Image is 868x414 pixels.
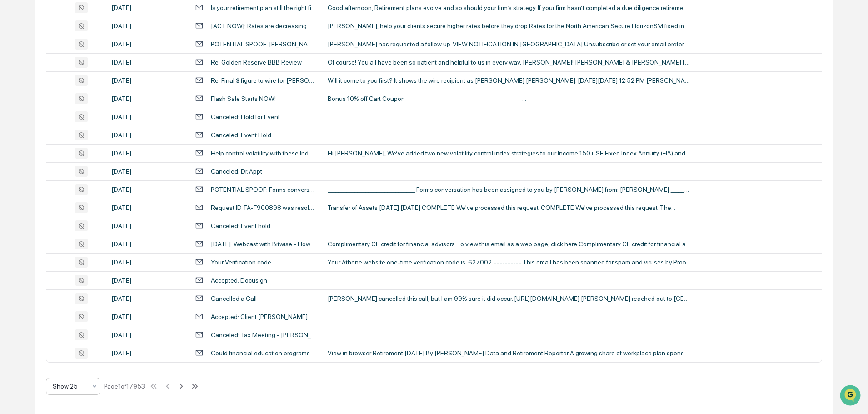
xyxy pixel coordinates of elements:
[328,204,691,211] div: Transfer of Assets [DATE] [DATE] COMPLETE We've processed this request. COMPLETE We've processed ...
[5,111,62,127] a: 🖐️Preclearance
[111,168,184,175] div: [DATE]
[328,259,691,266] div: Your Athene website one-time verification code is: 627002. ---------- This email has been scanned...
[211,40,317,48] div: POTENTIAL SPOOF: [PERSON_NAME] requested a follow-up
[18,132,57,141] span: Data Lookup
[111,204,184,211] div: [DATE]
[111,295,184,302] div: [DATE]
[111,277,184,284] div: [DATE]
[31,79,115,86] div: We're available if you need us!
[211,349,317,357] div: Could financial education programs backfire on advisors?
[328,4,691,11] div: Good afternoon, Retirement plans evolve and so should your firm’s strategy. If your firm hasn’t c...
[211,113,280,120] div: Canceled: Hold for Event
[211,277,267,284] div: Accepted: Docusign
[9,115,16,123] div: 🖐️
[328,59,691,66] div: Of course! You all have been so patient and helpful to us in every way, [PERSON_NAME]! [PERSON_NA...
[211,77,317,84] div: Re: Final $ figure to wire for [PERSON_NAME] changed
[839,384,863,409] iframe: Open customer support
[211,4,317,11] div: Is your retirement plan still the right fit for your firm?
[328,349,691,357] div: View in browser Retirement [DATE] By [PERSON_NAME] Data and Retirement Reporter A growing share o...
[328,295,691,302] div: [PERSON_NAME] cancelled this call, but I am 99% sure it did occur. [URL][DOMAIN_NAME] [PERSON_NAM...
[211,259,271,266] div: Your Verification code
[211,150,317,157] div: Help control volatility with these Index Strategies
[111,186,184,193] div: [DATE]
[111,40,184,48] div: [DATE]
[9,133,16,140] div: 🔎
[104,383,145,390] div: Page 1 of 17953
[111,349,184,357] div: [DATE]
[111,59,184,66] div: [DATE]
[111,222,184,229] div: [DATE]
[211,95,276,102] div: Flash Sale Starts NOW!
[9,70,25,86] img: 1746055101610-c473b297-6a78-478c-a979-82029cc54cd1
[211,331,317,339] div: Canceled: Tax Meeting - [PERSON_NAME] & [PERSON_NAME]
[111,240,184,248] div: [DATE]
[111,331,184,339] div: [DATE]
[62,111,116,127] a: 🗄️Attestations
[31,70,149,79] div: Start new chat
[211,204,317,211] div: Request ID TA-F900898 was resolved.
[75,115,113,124] span: Attestations
[111,131,184,139] div: [DATE]
[211,222,270,229] div: Canceled: Event hold
[328,77,691,84] div: Will it come to you first? It shows the wire recipient as [PERSON_NAME] [PERSON_NAME]. [DATE][DAT...
[328,150,691,157] div: Hi [PERSON_NAME], We’ve added two new volatility control index strategies to our Income 150+ SE F...
[64,154,110,161] a: Powered byPylon
[111,113,184,120] div: [DATE]
[211,131,271,139] div: Canceled: Event Hold
[111,95,184,102] div: [DATE]
[328,40,691,48] div: [PERSON_NAME] has requested a follow up. VIEW NOTIFICATION IN [GEOGRAPHIC_DATA] Unsubscribe or se...
[111,259,184,266] div: [DATE]
[155,72,165,83] button: Start new chat
[66,115,73,123] div: 🗄️
[211,295,257,302] div: Cancelled a Call
[211,22,317,30] div: [ACT NOW]: Rates are decreasing on the Secure Horizon FIAs
[328,95,691,102] div: Bonus 10% off Cart Coupon ‌ ‌ ‌ ‌ ‌ ‌ ‌ ‌ ‌ ‌ ‌ ‌ ‌ ‌ ‌ ‌ ‌ ‌ ‌ ‌ ‌ ‌ ‌ ‌ ‌ ‌ ‌ ‌ ‌ ‌ ‌ ‌ ‌ ‌ ‌ ‌...
[111,313,184,320] div: [DATE]
[111,150,184,157] div: [DATE]
[211,240,317,248] div: [DATE]: Webcast with Bitwise - How to Build a Crypto Sleeve for Your Portfolio - [DATE] Credit
[211,313,317,320] div: Accepted: Client [PERSON_NAME] & [PERSON_NAME]
[211,168,262,175] div: Canceled: Dr. Appt
[328,186,691,193] div: ________________________________ Forms conversation has been assigned to you by [PERSON_NAME] fro...
[328,22,691,30] div: [PERSON_NAME], help your clients secure higher rates before they drop Rates for the North America...
[328,240,691,248] div: Complimentary CE credit for financial advisors. To view this email as a web page, click here Comp...
[18,115,59,124] span: Preclearance
[90,154,110,161] span: Pylon
[9,19,165,34] p: How can we help?
[111,4,184,11] div: [DATE]
[111,77,184,84] div: [DATE]
[111,22,184,30] div: [DATE]
[211,186,317,193] div: POTENTIAL SPOOF: Forms conversation has been assigned to you by [PERSON_NAME]
[211,59,302,66] div: Re: Golden Reserve BBB Review
[5,128,61,145] a: 🔎Data Lookup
